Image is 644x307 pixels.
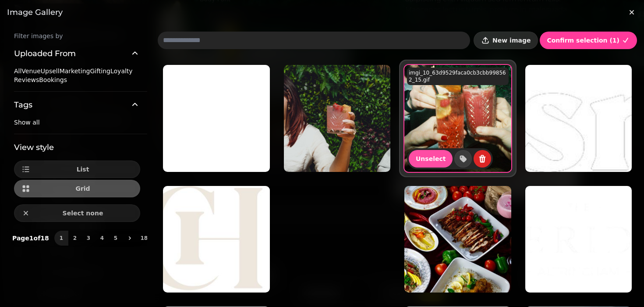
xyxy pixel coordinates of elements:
span: Marketing [60,68,90,75]
span: Gifting [90,68,110,75]
div: Tags [14,118,140,134]
button: New image [474,32,538,49]
span: 2 [71,236,78,241]
button: Uploaded From [14,40,140,67]
span: Bookings [39,76,67,83]
nav: Pagination [54,231,151,246]
span: 1 [58,236,65,241]
button: List [14,161,140,178]
img: imgi_9_639c3fd0708249f55b571c98_Newroom_LR_037.jpg [284,65,391,172]
span: Reviews [14,76,39,83]
button: 1 [54,231,68,246]
label: Filter images by [7,32,147,40]
span: Select none [33,210,133,216]
h3: Image gallery [7,7,637,18]
span: Upsell [41,68,60,75]
p: Page 1 of 18 [9,234,53,243]
button: 3 [81,231,96,246]
button: 4 [95,231,109,246]
img: imgi_7_hero.jpg [404,186,511,293]
button: Confirm selection (1) [540,32,637,49]
span: Show all [14,119,40,126]
img: imgi_6_logo-placeholder.png [525,186,632,293]
span: 4 [99,236,106,241]
span: New image [492,37,531,43]
span: Unselect [416,156,446,162]
span: 18 [141,236,148,241]
span: Venue [21,68,40,75]
span: Confirm selection ( 1 ) [547,37,619,43]
button: 2 [68,231,82,246]
img: imgi_3_64c381b4942646805b60f062_ixchel_logo.svg [163,186,270,293]
img: imgi_10_63d9529faca0cb3cbb998562_15.gif [404,65,511,172]
img: imgi_24_5bbb37d72b8b992c6ed1c38d_BBG_LOGO_WHITE.svg [163,65,270,172]
h3: View style [14,141,140,153]
img: newsroom_wordmark_white.png [525,65,632,172]
button: Unselect [409,150,453,168]
span: Grid [33,186,133,192]
p: imgi_10_63d9529faca0cb3cbb998562_15.gif [409,69,507,83]
button: 18 [137,231,151,246]
button: Select none [14,204,140,222]
span: Loyalty [110,68,133,75]
button: Tags [14,92,140,118]
button: next [122,231,137,246]
span: All [14,68,21,75]
span: 5 [112,236,119,241]
button: delete [474,150,491,168]
span: 3 [85,236,92,241]
span: List [33,166,133,172]
button: Grid [14,180,140,197]
button: 5 [109,231,123,246]
div: Uploaded From [14,67,140,91]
